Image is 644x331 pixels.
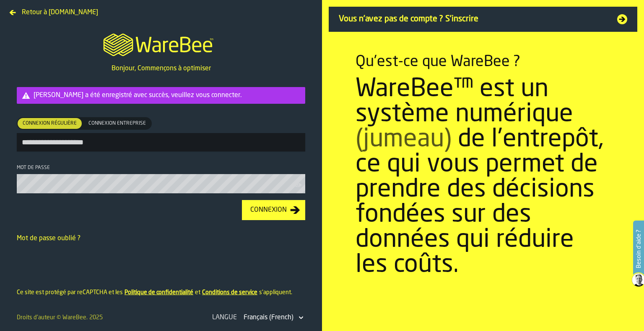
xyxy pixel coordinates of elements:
[7,7,101,13] a: Retour à [DOMAIN_NAME]
[329,7,637,32] a: Vous n'avez pas de compte ? S'inscrire
[34,90,302,100] div: [PERSON_NAME] a été enregistré avec succès, veuillez vous connecter.
[83,118,151,129] div: thumb
[17,133,305,151] input: button-toolbar-[object Object]
[83,117,152,130] label: button-switch-multi-Connexion entreprise
[17,165,305,171] div: Mot de passe
[634,221,643,277] label: Besoin d'aide ?
[210,311,305,324] div: LangueDropdownMenuValue-fr-FR
[125,290,193,295] a: Politique de confidentialité
[17,117,83,130] label: button-switch-multi-Connexion régulière
[242,200,305,220] button: button-Connexion
[96,23,226,64] a: logo-header
[62,315,88,321] a: WareBee.
[247,205,290,215] div: Connexion
[17,235,80,242] a: Mot de passe oublié ?
[210,313,239,323] div: Langue
[202,290,257,295] a: Conditions de service
[18,118,82,129] div: thumb
[22,8,98,18] span: Retour à [DOMAIN_NAME]
[339,13,607,25] span: Vous n'avez pas de compte ? S'inscrire
[19,120,80,127] span: Connexion régulière
[293,181,304,189] button: button-toolbar-Mot de passe
[17,174,305,193] input: button-toolbar-Mot de passe
[356,77,610,278] div: WareBee™ est un système numérique de l'entrepôt, ce qui vous permet de prendre des décisions fond...
[17,87,305,104] div: alert-Léa Ducceschi a été enregistré avec succès, veuillez vous connecter.
[356,54,520,70] div: Qu'est-ce que WareBee ?
[89,315,103,321] span: 2025
[112,64,211,74] p: Bonjour, Commençons à optimiser
[17,117,305,151] label: button-toolbar-[object Object]
[244,313,293,323] div: DropdownMenuValue-fr-FR
[17,315,61,321] span: Droits d'auteur ©
[17,165,305,193] label: button-toolbar-Mot de passe
[85,120,149,127] span: Connexion entreprise
[356,127,452,152] span: (jumeau)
